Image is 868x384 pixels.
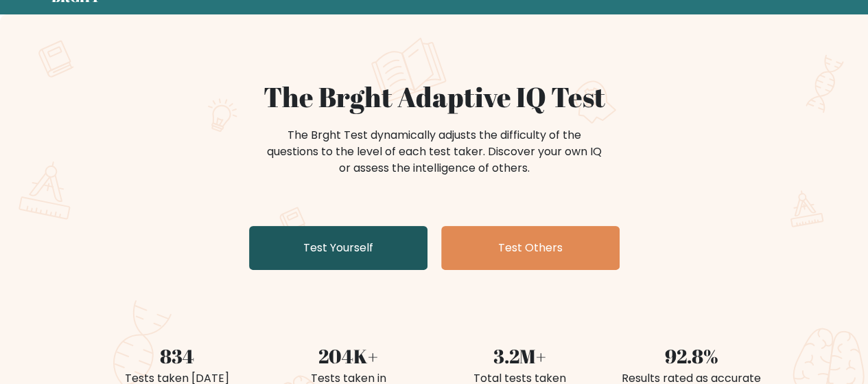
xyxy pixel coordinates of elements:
[99,80,769,113] h1: The Brght Adaptive IQ Test
[441,226,620,270] a: Test Others
[271,341,426,370] div: 204K+
[99,341,255,370] div: 834
[249,226,427,270] a: Test Yourself
[443,341,598,370] div: 3.2M+
[263,127,606,177] div: The Brght Test dynamically adjusts the difficulty of the questions to the level of each test take...
[614,341,769,370] div: 92.8%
